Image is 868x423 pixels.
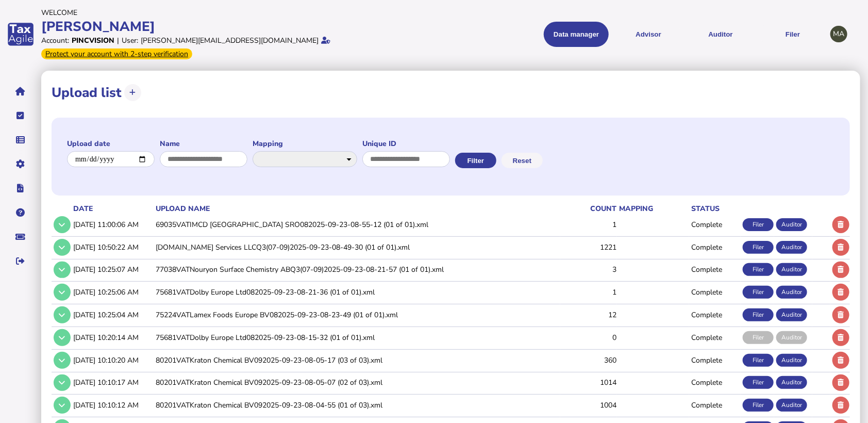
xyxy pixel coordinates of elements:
[71,282,154,303] td: [DATE] 10:25:06 AM
[71,395,154,416] td: [DATE] 10:10:12 AM
[560,327,617,348] td: 0
[154,395,560,416] td: 80201VATKraton Chemical BV092025-09-23-08-04-55 (01 of 03).xml
[743,263,774,276] div: Filer
[16,140,25,140] i: Data manager
[743,331,774,344] div: Filer
[502,153,543,168] button: Reset
[560,259,617,280] td: 3
[617,203,689,214] th: mapping
[832,375,849,392] button: Delete upload
[776,218,807,231] div: Auditor
[776,354,807,367] div: Auditor
[154,372,560,393] td: 80201VATKraton Chemical BV092025-09-23-08-05-07 (02 of 03).xml
[560,395,617,416] td: 1004
[832,397,849,414] button: Delete upload
[54,239,71,256] button: Show/hide row detail
[10,153,31,175] button: Manage settings
[71,327,154,348] td: [DATE] 10:20:14 AM
[321,37,330,44] i: Email verified
[560,214,617,235] td: 1
[54,306,71,323] button: Show/hide row detail
[71,304,154,326] td: [DATE] 10:25:04 AM
[54,329,71,346] button: Show/hide row detail
[560,282,617,303] td: 1
[10,202,31,223] button: Help pages
[689,304,741,326] td: Complete
[776,308,807,321] div: Auditor
[689,282,741,303] td: Complete
[10,177,31,199] button: Developer hub links
[10,80,31,102] button: Home
[616,22,681,47] button: Shows a dropdown of VAT Advisor options
[776,263,807,276] div: Auditor
[52,84,122,102] h1: Upload list
[10,129,31,151] button: Data manager
[776,399,807,412] div: Auditor
[560,349,617,370] td: 360
[154,259,560,280] td: 77038VATNouryon Surface Chemistry ABQ3(07-09)2025-09-23-08-21-57 (01 of 01).xml
[71,236,154,257] td: [DATE] 10:50:22 AM
[832,306,849,323] button: Delete upload
[689,327,741,348] td: Complete
[71,349,154,370] td: [DATE] 10:10:20 AM
[67,139,155,149] label: Upload date
[54,397,71,414] button: Show/hide row detail
[544,22,609,47] button: Shows a dropdown of Data manager options
[689,372,741,393] td: Complete
[760,22,825,47] button: Filer
[71,203,154,214] th: date
[689,395,741,416] td: Complete
[10,105,31,126] button: Tasks
[154,282,560,303] td: 75681VATDolby Europe Ltd082025-09-23-08-21-36 (01 of 01).xml
[41,8,431,18] div: Welcome
[776,331,807,344] div: Auditor
[689,236,741,257] td: Complete
[54,352,71,369] button: Show/hide row detail
[743,376,774,389] div: Filer
[41,36,69,45] div: Account:
[436,22,826,47] menu: navigate products
[776,286,807,299] div: Auditor
[743,354,774,367] div: Filer
[10,226,31,248] button: Raise a support ticket
[743,308,774,321] div: Filer
[54,216,71,233] button: Show/hide row detail
[54,375,71,392] button: Show/hide row detail
[71,259,154,280] td: [DATE] 10:25:07 AM
[832,352,849,369] button: Delete upload
[689,203,741,214] th: status
[154,304,560,326] td: 75224VATLamex Foods Europe BV082025-09-23-08-23-49 (01 of 01).xml
[154,349,560,370] td: 80201VATKraton Chemical BV092025-09-23-08-05-17 (03 of 03).xml
[832,284,849,301] button: Delete upload
[560,236,617,257] td: 1221
[10,250,31,272] button: Sign out
[832,262,849,279] button: Delete upload
[560,304,617,326] td: 12
[688,22,753,47] button: Auditor
[689,349,741,370] td: Complete
[832,329,849,346] button: Delete upload
[41,48,192,59] div: From Oct 1, 2025, 2-step verification will be required to login. Set it up now...
[743,241,774,254] div: Filer
[830,26,847,43] div: Profile settings
[154,214,560,235] td: 69035VATIMCD [GEOGRAPHIC_DATA] SRO082025-09-23-08-55-12 (01 of 01).xml
[832,239,849,256] button: Delete upload
[776,376,807,389] div: Auditor
[160,139,247,149] label: Name
[71,372,154,393] td: [DATE] 10:10:17 AM
[455,153,496,168] button: Filter
[560,203,617,214] th: count
[154,203,560,214] th: upload name
[689,214,741,235] td: Complete
[71,214,154,235] td: [DATE] 11:00:06 AM
[743,218,774,231] div: Filer
[117,36,119,45] div: |
[560,372,617,393] td: 1014
[776,241,807,254] div: Auditor
[154,236,560,257] td: [DOMAIN_NAME] Services LLCQ3(07-09)2025-09-23-08-49-30 (01 of 01).xml
[54,262,71,279] button: Show/hide row detail
[122,36,138,45] div: User:
[54,284,71,301] button: Show/hide row detail
[362,139,450,149] label: Unique ID
[743,399,774,412] div: Filer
